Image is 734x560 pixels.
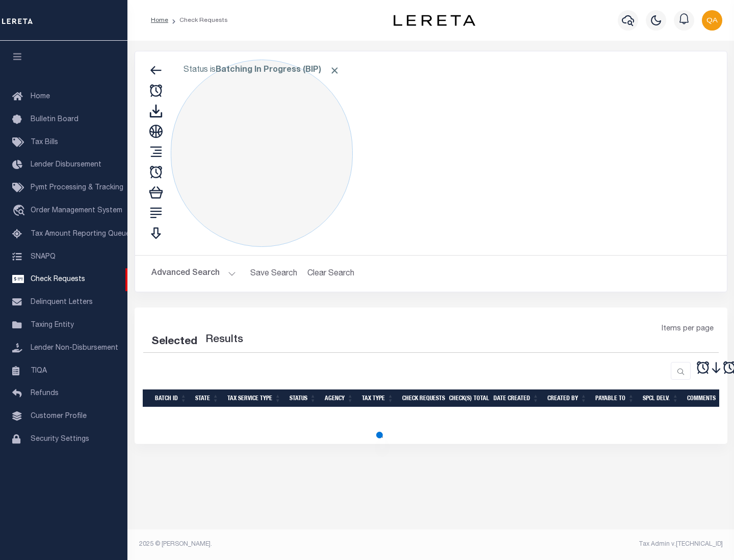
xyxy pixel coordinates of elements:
[702,10,722,31] img: svg+xml;base64,PHN2ZyB4bWxucz0iaHR0cDovL3d3dy53My5vcmcvMjAwMC9zdmciIHBvaW50ZXItZXZlbnRzPSJub25lIi...
[151,264,236,284] button: Advanced Search
[303,264,359,284] button: Clear Search
[31,299,93,306] span: Delinquent Letters
[394,15,475,26] img: logo-dark.svg
[31,367,47,374] span: TIQA
[445,389,489,407] th: Check(s) Total
[168,16,228,25] li: Check Requests
[216,66,340,74] b: Batching In Progress (BIP)
[285,389,321,407] th: Status
[132,540,431,549] div: 2025 © [PERSON_NAME].
[31,184,123,191] span: Pymt Processing & Tracking
[358,389,398,407] th: Tax Type
[639,389,683,407] th: Spcl Delv.
[31,231,130,238] span: Tax Amount Reporting Queue
[223,389,285,407] th: Tax Service Type
[205,332,243,348] label: Results
[31,207,122,214] span: Order Management System
[31,116,78,123] span: Bulletin Board
[31,345,118,352] span: Lender Non-Disbursement
[31,139,58,146] span: Tax Bills
[31,276,85,283] span: Check Requests
[12,205,29,218] i: travel_explore
[489,389,543,407] th: Date Created
[31,161,101,169] span: Lender Disbursement
[151,17,168,23] a: Home
[662,324,714,335] span: Items per page
[171,60,353,247] div: Click to Edit
[191,389,223,407] th: State
[543,389,591,407] th: Created By
[31,322,74,329] span: Taxing Entity
[244,264,303,284] button: Save Search
[31,390,59,397] span: Refunds
[31,436,89,443] span: Security Settings
[683,389,729,407] th: Comments
[398,389,445,407] th: Check Requests
[438,540,723,549] div: Tax Admin v.[TECHNICAL_ID]
[591,389,639,407] th: Payable To
[321,389,358,407] th: Agency
[31,253,56,260] span: SNAPQ
[151,389,191,407] th: Batch Id
[31,93,50,100] span: Home
[329,65,340,76] span: Click to Remove
[151,334,197,350] div: Selected
[31,413,87,420] span: Customer Profile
